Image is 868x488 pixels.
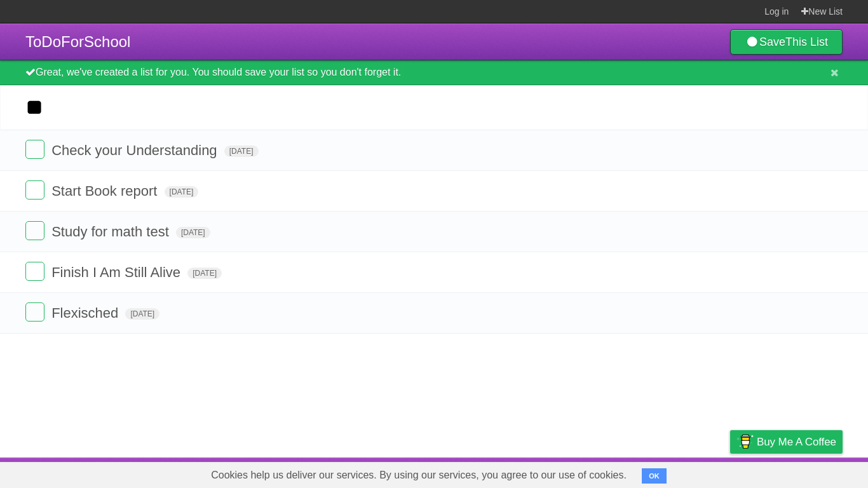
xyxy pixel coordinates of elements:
label: Done [25,262,44,281]
span: Cookies help us deliver our services. By using our services, you agree to our use of cookies. [198,463,639,488]
a: Privacy [714,461,747,485]
span: ToDoForSchool [25,33,130,50]
a: Suggest a feature [763,461,843,485]
label: Done [25,221,44,240]
label: Done [25,180,44,200]
span: Buy me a coffee [757,431,836,453]
span: Check your Understanding [51,142,220,158]
a: Developers [603,461,654,485]
label: Done [25,140,44,159]
span: [DATE] [224,146,259,157]
span: Study for math test [51,224,172,240]
a: Buy me a coffee [730,430,843,454]
a: SaveThis List [730,29,843,55]
span: [DATE] [187,268,222,279]
b: This List [785,36,828,48]
button: OK [642,468,667,484]
span: [DATE] [125,308,159,320]
span: [DATE] [165,186,199,198]
label: Done [25,302,44,322]
a: About [561,461,588,485]
span: Flexisched [51,305,121,321]
a: Terms [670,461,698,485]
span: Finish I Am Still Alive [51,264,184,280]
img: Buy me a coffee [736,431,754,452]
span: [DATE] [176,227,210,238]
span: Start Book report [51,183,160,199]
